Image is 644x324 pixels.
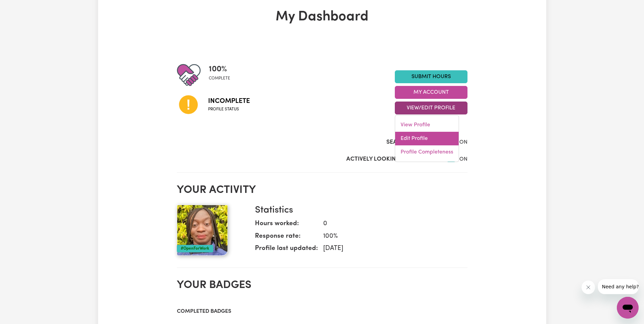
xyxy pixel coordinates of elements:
[459,157,467,162] span: ON
[395,86,467,99] button: My Account
[617,297,639,319] iframe: Button to launch messaging window
[177,279,467,292] h2: Your badges
[208,106,250,112] span: Profile status
[209,75,230,82] span: complete
[318,244,462,254] dd: [DATE]
[209,63,236,87] div: Profile completeness: 100%
[395,118,459,132] a: View Profile
[318,232,462,241] dd: 100 %
[459,140,467,145] span: ON
[582,281,595,294] iframe: Close message
[395,115,459,162] div: View/Edit Profile
[4,5,41,10] span: Need any help?
[318,219,462,229] dd: 0
[395,145,459,159] a: Profile Completeness
[395,102,467,114] button: View/Edit Profile
[255,205,462,216] h3: Statistics
[598,279,639,294] iframe: Message from company
[177,205,228,256] img: Your profile picture
[395,70,467,83] a: Submit Hours
[255,244,318,256] dt: Profile last updated:
[395,132,459,145] a: Edit Profile
[177,245,213,252] div: #OpenForWork
[177,184,467,197] h2: Your activity
[386,138,438,147] label: Search Visibility
[255,232,318,244] dt: Response rate:
[209,63,230,75] span: 100 %
[255,219,318,232] dt: Hours worked:
[346,155,438,164] label: Actively Looking for Clients
[177,308,467,315] h3: Completed badges
[177,9,467,25] h1: My Dashboard
[208,96,250,106] span: Incomplete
